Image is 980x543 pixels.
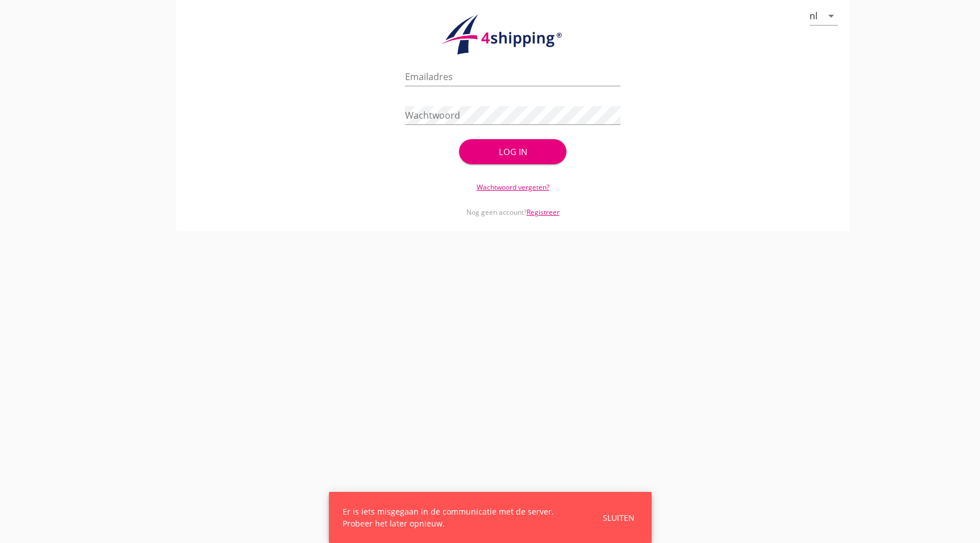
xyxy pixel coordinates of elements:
[527,207,560,217] a: Registreer
[405,68,620,86] input: Emailadres
[343,506,576,529] div: Er is iets misgegaan in de communicatie met de server. Probeer het later opnieuw.
[405,193,620,218] div: Nog geen account?
[439,14,587,56] img: logo.1f945f1d.svg
[477,182,549,192] a: Wachtwoord vergeten?
[599,508,638,527] button: Sluiten
[810,11,818,21] div: nl
[824,9,838,23] i: arrow_drop_down
[459,139,567,164] button: Log in
[477,145,549,158] div: Log in
[603,512,635,524] div: Sluiten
